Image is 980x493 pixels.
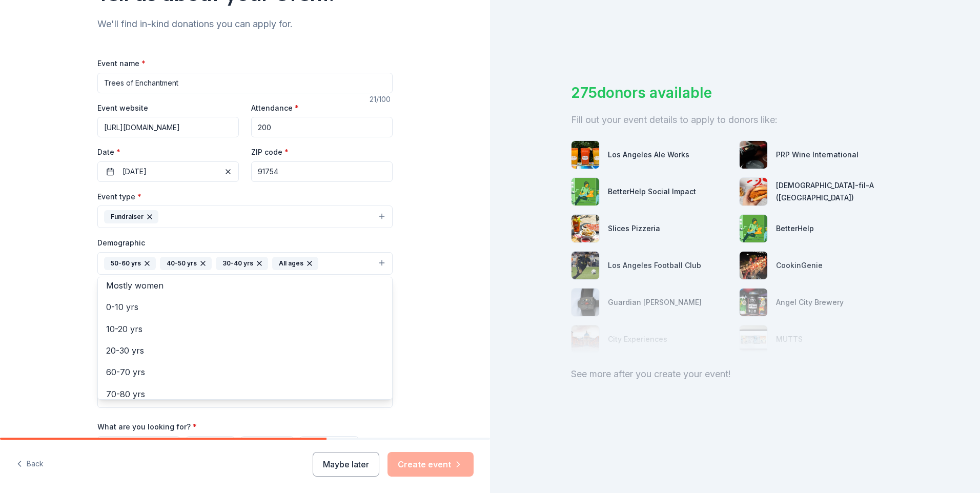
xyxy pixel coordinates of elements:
div: 30-40 yrs [216,257,268,270]
div: 40-50 yrs [160,257,212,270]
span: 0-10 yrs [106,300,384,314]
div: All ages [272,257,318,270]
span: 10-20 yrs [106,322,384,336]
span: Mostly women [106,279,384,292]
span: 70-80 yrs [106,387,384,401]
div: 50-60 yrs [104,257,156,270]
div: 50-60 yrs40-50 yrs30-40 yrsAll ages [97,277,393,400]
span: 60-70 yrs [106,365,384,379]
button: 50-60 yrs40-50 yrs30-40 yrsAll ages [97,252,393,275]
span: 20-30 yrs [106,344,384,357]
